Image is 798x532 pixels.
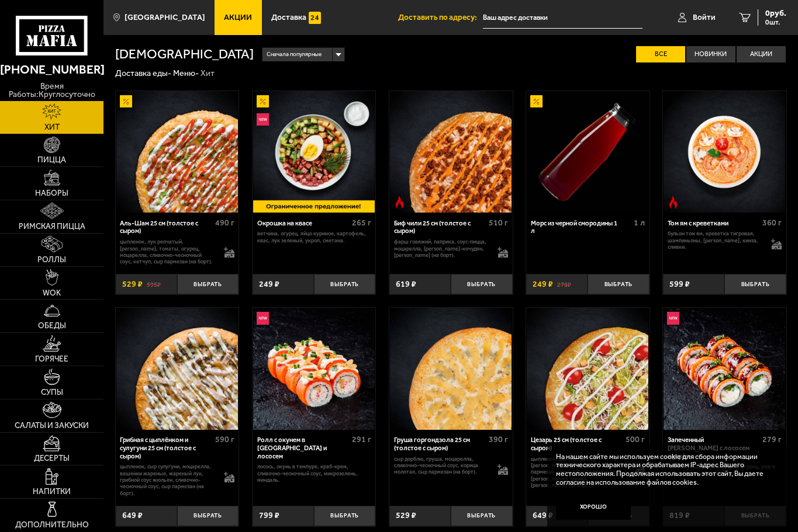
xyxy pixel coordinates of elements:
[762,434,782,444] span: 279 г
[122,280,143,288] span: 529 ₽
[693,13,716,22] span: Войти
[257,312,269,324] img: Новинка
[556,453,772,487] p: На нашем сайте мы используем cookie для сбора информации технического характера и обрабатываем IP...
[389,91,513,213] a: Острое блюдоБиф чили 25 см (толстое с сыром)
[451,506,512,526] button: Выбрать
[626,434,645,444] span: 500 г
[224,13,252,22] span: Акции
[686,46,735,62] label: Новинки
[35,189,68,197] span: Наборы
[394,238,489,258] p: фарш говяжий, паприка, соус-пицца, моцарелла, [PERSON_NAME]-кочудян, [PERSON_NAME] (на борт).
[215,434,234,444] span: 590 г
[724,274,786,294] button: Выбрать
[634,218,645,228] span: 1 л
[19,222,85,231] span: Римская пицца
[396,280,416,288] span: 619 ₽
[664,308,785,429] img: Запеченный ролл Гурмэ с лососем и угрём
[393,196,406,208] img: Острое блюдо
[489,218,508,228] span: 510 г
[122,512,143,520] span: 649 ₽
[352,218,371,228] span: 265 г
[37,156,66,164] span: Пицца
[120,463,215,496] p: цыпленок, сыр сулугуни, моцарелла, вешенки жареные, жареный лук, грибной соус Жюльен, сливочно-че...
[259,512,279,520] span: 799 ₽
[668,220,759,228] div: Том ям с креветками
[116,91,239,213] a: АкционныйАль-Шам 25 см (толстое с сыром)
[257,463,371,483] p: лосось, окунь в темпуре, краб-крем, сливочно-чесночный соус, микрозелень, миндаль.
[667,312,679,324] img: Новинка
[43,289,61,297] span: WOK
[253,91,376,213] a: АкционныйНовинкаОкрошка на квасе
[394,436,486,452] div: Груша горгондзола 25 см (толстое с сыром)
[483,7,642,29] input: Ваш адрес доставки
[314,274,375,294] button: Выбрать
[533,512,553,520] span: 649 ₽
[398,13,483,22] span: Доставить по адресу:
[533,280,553,288] span: 249 ₽
[668,230,763,250] p: бульон том ям, креветка тигровая, шампиньоны, [PERSON_NAME], кинза, сливки.
[215,218,234,228] span: 490 г
[669,280,690,288] span: 599 ₽
[147,280,161,288] s: 595 ₽
[38,322,66,330] span: Обеды
[173,68,199,78] a: Меню-
[667,196,679,208] img: Острое блюдо
[120,238,215,265] p: цыпленок, лук репчатый, [PERSON_NAME], томаты, огурец, моцарелла, сливочно-чесночный соус, кетчуп...
[530,95,543,107] img: Акционный
[116,308,239,429] a: Грибная с цыплёнком и сулугуни 25 см (толстое с сыром)
[765,19,786,26] span: 0 шт.
[116,308,238,429] img: Грибная с цыплёнком и сулугуни 25 см (толстое с сыром)
[636,46,685,62] label: Все
[35,355,68,363] span: Горячее
[588,274,649,294] button: Выбрать
[41,388,63,397] span: Супы
[120,95,132,107] img: Акционный
[116,91,238,213] img: Аль-Шам 25 см (толстое с сыром)
[527,308,648,429] img: Цезарь 25 см (толстое с сыром)
[352,434,371,444] span: 291 г
[257,95,269,107] img: Акционный
[257,436,349,460] div: Ролл с окунем в [GEOGRAPHIC_DATA] и лососем
[526,91,650,213] a: АкционныйМорс из черной смородины 1 л
[271,13,306,22] span: Доставка
[663,91,786,213] a: Острое блюдоТом ям с креветками
[177,506,239,526] button: Выбрать
[765,9,786,18] span: 0 руб.
[125,13,205,22] span: [GEOGRAPHIC_DATA]
[663,308,786,429] a: НовинкаЗапеченный ролл Гурмэ с лососем и угрём
[531,436,623,452] div: Цезарь 25 см (толстое с сыром)
[390,308,512,429] img: Груша горгондзола 25 см (толстое с сыром)
[253,308,375,429] img: Ролл с окунем в темпуре и лососем
[120,220,212,235] div: Аль-Шам 25 см (толстое с сыром)
[259,280,279,288] span: 249 ₽
[526,308,650,429] a: Цезарь 25 см (толстое с сыром)
[531,220,631,235] div: Морс из черной смородины 1 л
[15,521,89,529] span: Дополнительно
[44,123,60,131] span: Хит
[557,280,571,288] s: 278 ₽
[451,274,512,294] button: Выбрать
[664,91,785,213] img: Том ям с креветками
[257,113,269,126] img: Новинка
[309,12,321,24] img: 15daf4d41897b9f0e9f617042186c801.svg
[115,68,171,78] a: Доставка еды-
[737,46,786,62] label: Акции
[394,455,489,475] p: сыр дорблю, груша, моцарелла, сливочно-чесночный соус, корица молотая, сыр пармезан (на борт).
[556,495,631,520] button: Хорошо
[531,455,626,489] p: цыпленок, [PERSON_NAME], [PERSON_NAME], [PERSON_NAME], пармезан, сливочно-чесночный соус, [PERSON...
[257,230,371,244] p: ветчина, огурец, яйцо куриное, картофель, квас, лук зеленый, укроп, сметана.
[257,220,349,228] div: Окрошка на квасе
[489,434,508,444] span: 390 г
[394,220,486,235] div: Биф чили 25 см (толстое с сыром)
[253,308,376,429] a: НовинкаРолл с окунем в темпуре и лососем
[390,91,512,213] img: Биф чили 25 см (толстое с сыром)
[314,506,375,526] button: Выбрать
[37,256,66,264] span: Роллы
[527,91,648,213] img: Морс из черной смородины 1 л
[253,91,375,213] img: Окрошка на квасе
[15,422,89,430] span: Салаты и закуски
[389,308,513,429] a: Груша горгондзола 25 см (толстое с сыром)
[177,274,239,294] button: Выбрать
[267,47,322,62] span: Сначала популярные
[668,436,759,460] div: Запеченный [PERSON_NAME] с лососем и угрём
